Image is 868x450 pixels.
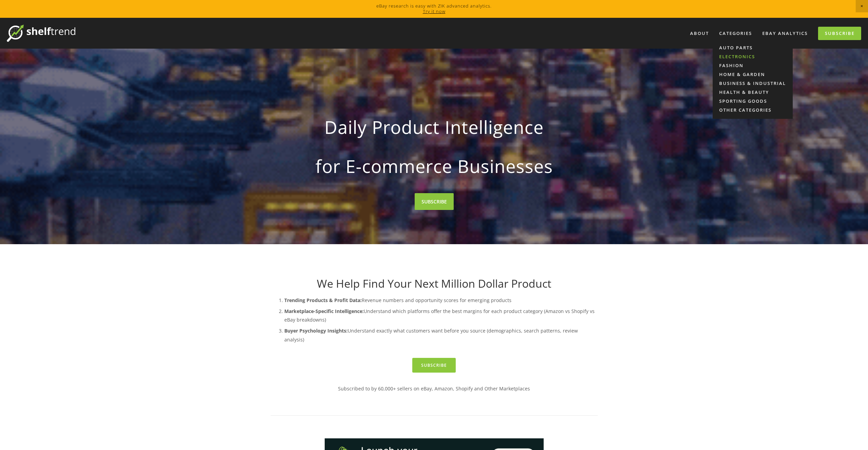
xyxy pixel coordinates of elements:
[686,28,713,39] a: About
[713,105,793,114] a: Other Categories
[713,43,793,52] a: Auto Parts
[713,79,793,88] a: Business & Industrial
[713,70,793,79] a: Home & Garden
[284,307,598,324] p: Understand which platforms offer the best margins for each product category (Amazon vs Shopify vs...
[271,277,598,290] h1: We Help Find Your Next Million Dollar Product
[715,28,756,39] div: Categories
[7,25,75,42] img: ShelfTrend
[713,61,793,70] a: Fashion
[713,88,793,97] a: Health & Beauty
[713,97,793,105] a: Sporting Goods
[423,8,445,14] a: Try it now
[758,28,812,39] a: eBay Analytics
[284,326,598,343] p: Understand exactly what customers want before you source (demographics, search patterns, review a...
[284,308,364,314] strong: Marketplace-Specific Intelligence:
[284,327,348,334] strong: Buyer Psychology Insights:
[818,27,861,40] a: Subscribe
[713,52,793,61] a: Electronics
[415,193,454,210] a: SUBSCRIBE
[282,150,587,182] strong: for E-commerce Businesses
[284,296,598,304] p: Revenue numbers and opportunity scores for emerging products
[282,111,587,143] strong: Daily Product Intelligence
[412,358,456,373] a: Subscribe
[271,384,598,393] p: Subscribed to by 60,000+ sellers on eBay, Amazon, Shopify and Other Marketplaces
[284,297,362,303] strong: Trending Products & Profit Data:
